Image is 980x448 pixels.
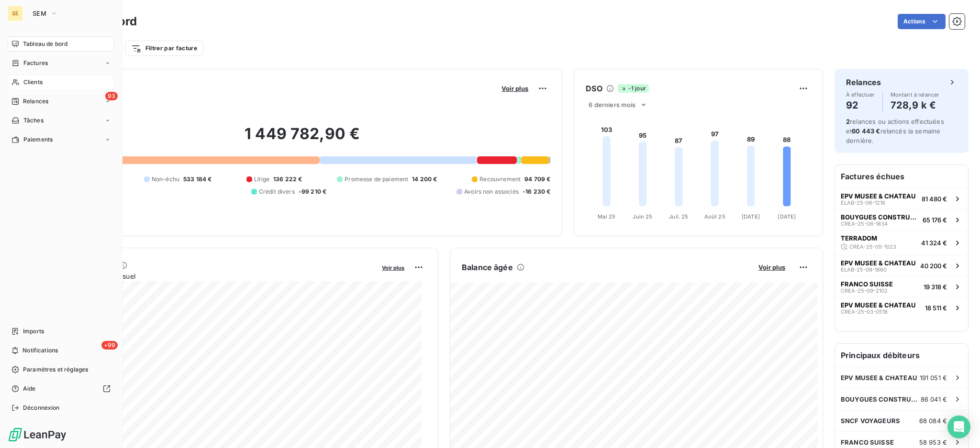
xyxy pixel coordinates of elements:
[23,78,43,87] span: Clients
[8,381,114,396] a: Aide
[524,175,550,184] span: 94 709 €
[841,288,888,294] span: CREA-25-09-2102
[920,262,947,270] span: 40 200 €
[23,135,53,144] span: Paiements
[742,213,760,220] tspan: [DATE]
[704,213,725,220] tspan: Août 25
[923,216,947,224] span: 65 176 €
[501,85,528,92] span: Voir plus
[891,98,939,113] h4: 728,9 k €
[23,384,36,393] span: Aide
[925,304,947,312] span: 18 511 €
[841,200,885,206] span: ELAB-25-06-1218
[835,209,968,230] button: BOUYGUES CONSTRUCTION IDF GUYANCOURCREA-25-08-183465 176 €
[835,165,968,188] h6: Factures échues
[464,187,519,196] span: Avoirs non associés
[598,213,616,220] tspan: Mai 25
[259,187,295,196] span: Crédit divers
[846,76,881,88] h6: Relances
[618,84,649,93] span: -1 jour
[412,175,437,184] span: 14 200 €
[835,230,968,255] button: TERRADOMCREA-25-05-102341 324 €
[921,395,947,403] span: 86 041 €
[919,417,947,425] span: 68 084 €
[841,221,888,227] span: CREA-25-08-1834
[778,213,796,220] tspan: [DATE]
[924,283,947,291] span: 19 318 €
[841,267,887,273] span: ELAB-25-08-1860
[8,427,67,442] img: Logo LeanPay
[23,365,88,374] span: Paramètres et réglages
[299,187,326,196] span: -99 210 €
[105,92,118,100] span: 93
[891,92,939,98] span: Montant à relancer
[841,301,916,309] span: EPV MUSEE & CHATEAU
[835,276,968,297] button: FRANCO SUISSECREA-25-09-210219 318 €
[23,59,48,67] span: Factures
[841,438,894,446] span: FRANCO SUISSE
[841,234,877,242] span: TERRADOM
[852,127,880,135] span: 60 443 €
[23,97,48,106] span: Relances
[841,395,921,403] span: BOUYGUES CONSTRUCTION IDF GUYANCOUR
[846,118,944,144] span: relances ou actions effectuées et relancés la semaine dernière.
[586,83,602,94] h6: DSO
[846,118,850,125] span: 2
[379,263,407,272] button: Voir plus
[841,259,916,267] span: EPV MUSEE & CHATEAU
[54,271,375,281] span: Chiffre d'affaires mensuel
[345,175,408,184] span: Promesse de paiement
[499,84,531,93] button: Voir plus
[835,297,968,318] button: EPV MUSEE & CHATEAUCREA-25-03-051818 511 €
[633,213,653,220] tspan: Juin 25
[8,6,23,21] div: SE
[101,341,118,350] span: +99
[23,40,67,48] span: Tableau de bord
[846,92,875,98] span: À effectuer
[669,213,689,220] tspan: Juil. 25
[922,195,947,203] span: 81 480 €
[758,263,785,271] span: Voir plus
[33,10,46,17] span: SEM
[921,239,947,247] span: 41 324 €
[835,255,968,276] button: EPV MUSEE & CHATEAUELAB-25-08-186040 200 €
[462,262,513,273] h6: Balance âgée
[919,438,947,446] span: 58 953 €
[920,374,947,382] span: 191 051 €
[382,264,404,271] span: Voir plus
[183,175,212,184] span: 533 184 €
[23,116,44,125] span: Tâches
[841,374,917,382] span: EPV MUSEE & CHATEAU
[125,41,203,56] button: Filtrer par facture
[152,175,179,184] span: Non-échu
[947,415,970,438] div: Open Intercom Messenger
[254,175,269,184] span: Litige
[841,213,919,221] span: BOUYGUES CONSTRUCTION IDF GUYANCOUR
[841,417,900,425] span: SNCF VOYAGEURS
[479,175,521,184] span: Recouvrement
[898,14,946,29] button: Actions
[841,309,888,315] span: CREA-25-03-0518
[835,188,968,209] button: EPV MUSEE & CHATEAUELAB-25-06-121881 480 €
[835,344,968,367] h6: Principaux débiteurs
[846,98,875,113] h4: 92
[23,404,60,412] span: Déconnexion
[54,124,550,153] h2: 1 449 782,90 €
[273,175,302,184] span: 136 222 €
[22,346,58,355] span: Notifications
[841,280,893,288] span: FRANCO SUISSE
[756,263,788,272] button: Voir plus
[523,187,550,196] span: -16 230 €
[589,101,635,109] span: 6 derniers mois
[841,192,916,200] span: EPV MUSEE & CHATEAU
[23,327,44,336] span: Imports
[849,244,896,250] span: CREA-25-05-1023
